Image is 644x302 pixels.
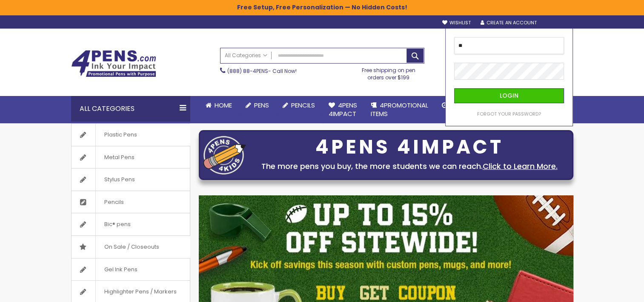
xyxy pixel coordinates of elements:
a: Gel Ink Pens [72,258,190,281]
a: Metal Pens [72,146,190,168]
a: Bic® pens [72,213,190,235]
span: Plastic Pens [95,124,146,146]
a: On Sale / Closeouts [72,236,190,258]
div: 4PENS 4IMPACT [250,138,569,156]
span: Pencils [291,101,315,110]
div: Sign In [545,20,573,26]
span: Gel Ink Pens [95,258,146,281]
a: 4Pens4impact [322,96,364,124]
img: four_pen_logo.png [203,136,246,174]
a: Plastic Pens [72,124,190,146]
a: Wishlist [442,20,470,26]
span: Pencils [95,191,132,213]
span: - Call Now! [227,67,297,75]
span: 4Pens 4impact [329,101,357,118]
span: Metal Pens [95,146,143,168]
a: Click to Learn More. [483,161,558,171]
a: Create an Account [480,20,536,26]
a: 4PROMOTIONALITEMS [364,96,435,124]
div: All Categories [71,96,190,122]
a: All Categories [220,48,272,62]
img: 4Pens Custom Pens and Promotional Products [71,50,156,77]
div: Free shipping on pen orders over $199 [353,64,424,81]
span: On Sale / Closeouts [95,236,168,258]
span: Home [215,101,232,110]
span: All Categories [225,52,267,59]
a: Rush [435,96,473,115]
span: Stylus Pens [95,168,143,191]
a: Pencils [72,191,190,213]
div: The more pens you buy, the more students we can reach. [250,160,569,172]
span: 4PROMOTIONAL ITEMS [371,101,428,118]
a: (888) 88-4PENS [227,67,268,75]
a: Forgot Your Password? [477,111,541,117]
a: Home [199,96,239,115]
span: Pens [254,101,269,110]
a: Pencils [276,96,322,115]
a: Stylus Pens [72,168,190,191]
span: Forgot Your Password? [477,110,541,117]
span: Login [500,91,518,100]
button: Login [454,88,564,103]
a: Pens [239,96,276,115]
span: Bic® pens [95,213,139,235]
